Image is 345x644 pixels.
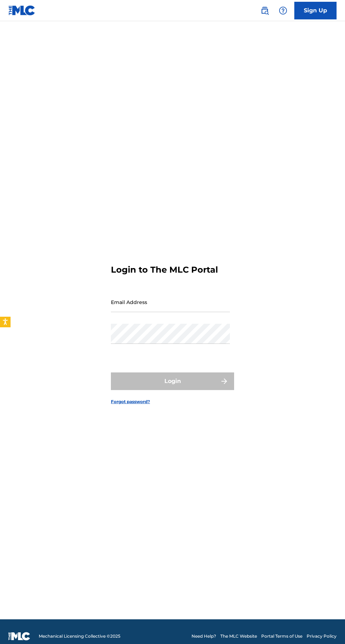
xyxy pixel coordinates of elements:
h3: Login to The MLC Portal [111,265,218,275]
img: help [279,6,287,15]
span: Mechanical Licensing Collective © 2025 [39,633,120,639]
a: Privacy Policy [307,633,337,639]
img: logo [8,632,30,640]
a: Public Search [258,4,272,18]
img: search [261,6,269,15]
div: Help [276,4,290,18]
img: MLC Logo [8,5,36,16]
a: The MLC Website [220,633,257,639]
a: Portal Terms of Use [261,633,302,639]
a: Forgot password? [111,399,150,405]
a: Sign Up [294,2,337,19]
a: Need Help? [192,633,216,639]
